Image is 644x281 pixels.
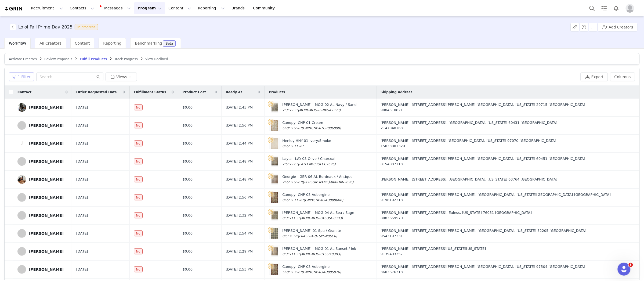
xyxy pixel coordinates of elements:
[381,246,633,257] div: [PERSON_NAME], [STREET_ADDRESS][US_STATE][US_STATE]
[581,73,608,81] button: Export
[623,4,640,13] button: Profile
[283,198,304,202] span: 8'-6" x 11'-6"
[134,140,143,146] span: No
[283,234,298,238] span: 8'6" x 12'
[269,174,280,185] img: Product Image
[17,229,68,238] a: [PERSON_NAME]
[114,57,138,61] span: Track Progress
[283,108,298,112] span: 7’3”x9’3”
[283,228,341,239] div: [PERSON_NAME]-01 Spa / Granite
[134,176,143,182] span: No
[76,177,88,182] span: [DATE]
[145,57,168,61] span: View Declined
[302,270,341,274] span: (CNPYCNP-03AU005076)
[381,90,413,95] span: Shipping Address
[283,246,356,257] div: [PERSON_NAME] - MOG-01 AL Sunset / Ink
[17,265,68,274] a: [PERSON_NAME]
[10,24,100,30] span: [object Object]
[183,123,193,128] span: $0.00
[183,195,193,200] span: $0.00
[183,159,193,164] span: $0.00
[300,252,341,256] span: (MORGMOG-01SSIK83B3)
[17,90,31,95] span: Contact
[195,2,228,14] button: Reporting
[9,41,26,45] span: Workflow
[381,120,633,131] div: [PERSON_NAME], [STREET_ADDRESS]. [GEOGRAPHIC_DATA], [US_STATE] 60431 [GEOGRAPHIC_DATA]
[17,211,68,220] a: [PERSON_NAME]
[76,105,88,110] span: [DATE]
[18,24,73,30] h3: Loloi Fall Prime Day 2025
[381,161,633,167] div: 8154837113
[226,90,242,95] span: Ready At
[67,2,97,14] button: Contacts
[298,234,337,238] span: (FRASFRA-01SPGN86C0)
[28,2,66,14] button: Recruitment
[226,177,253,182] span: [DATE] 2:48 PM
[283,162,298,166] span: 7’6”x9’6”
[283,192,343,203] div: Canopy- CNP-03 Aubergine
[29,105,64,110] div: [PERSON_NAME]
[183,267,193,272] span: $0.00
[29,177,64,182] div: [PERSON_NAME]
[29,213,64,218] div: [PERSON_NAME]
[36,73,103,81] input: Search...
[183,249,193,254] span: $0.00
[226,213,253,218] span: [DATE] 2:32 PM
[269,156,280,167] img: Product Image
[269,102,280,113] img: Product Image
[283,270,302,274] span: 5'-0" x 7'-6"
[304,198,343,202] span: (CNPYCNP-03AU0086B6)
[381,269,633,275] div: 3603676313
[29,123,64,128] div: [PERSON_NAME]
[381,102,633,113] div: [PERSON_NAME], [STREET_ADDRESS][PERSON_NAME] [GEOGRAPHIC_DATA], [US_STATE] 29715 [GEOGRAPHIC_DATA]
[103,41,121,45] span: Reporting
[17,121,68,130] a: [PERSON_NAME]
[4,6,23,11] img: grin logo
[17,175,26,184] img: dc479f80-03f8-49cb-8340-2c4964868b00.jpg
[271,228,278,239] img: Product Image
[598,2,610,14] a: Tasks
[17,103,68,112] a: [PERSON_NAME]
[381,125,633,131] div: 2147848163
[298,162,336,166] span: (LAYLLAY-03OLCC7696)
[381,197,633,203] div: 9196192213
[381,107,633,113] div: 9084510821
[29,141,64,146] div: [PERSON_NAME]
[134,248,143,254] span: No
[283,102,357,113] div: [PERSON_NAME] - MOG-02 AL Navy / Sand
[226,141,253,146] span: [DATE] 2:44 PM
[17,139,68,148] a: [PERSON_NAME]
[75,24,98,30] span: In progress
[183,231,193,236] span: $0.00
[381,251,633,257] div: 9139403357
[271,120,278,131] img: Product Image
[618,263,631,276] iframe: Intercom live chat
[610,73,635,81] button: Columns
[80,57,107,61] span: Fulfill Products
[381,192,633,203] div: [PERSON_NAME], [STREET_ADDRESS][PERSON_NAME]. [GEOGRAPHIC_DATA], [US_STATE][GEOGRAPHIC_DATA] [GEO...
[283,180,302,184] span: 2'-6" x 9'-6"
[166,42,173,45] div: Beta
[283,126,302,130] span: 6'-0" x 9'-0"
[106,73,137,81] button: Views
[9,57,37,61] span: Activate Creators
[271,192,278,203] img: Product Image
[283,174,354,185] div: Georgie - GER-06 AL Bordeaux / Antique
[183,177,193,182] span: $0.00
[39,41,61,45] span: All Creators
[381,156,633,167] div: [PERSON_NAME], [STREET_ADDRESS][PERSON_NAME] [GEOGRAPHIC_DATA], [US_STATE] 60451 [GEOGRAPHIC_DATA]
[76,231,88,236] span: [DATE]
[76,159,88,164] span: [DATE]
[9,73,34,81] button: 1 Filter
[226,267,253,272] span: [DATE] 2:53 PM
[226,105,253,110] span: [DATE] 2:45 PM
[283,120,341,131] div: Canopy- CNP-01 Cream
[134,123,143,128] span: No
[98,2,134,14] button: Messages
[269,90,285,95] span: Products
[381,143,633,149] div: 15033801329
[271,264,278,275] img: Product Image
[17,139,26,148] img: c57ef3fa-ebf1-4160-af4c-2e2b1afdc7a1.jpg
[629,263,633,267] span: 3
[226,123,253,128] span: [DATE] 2:56 PM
